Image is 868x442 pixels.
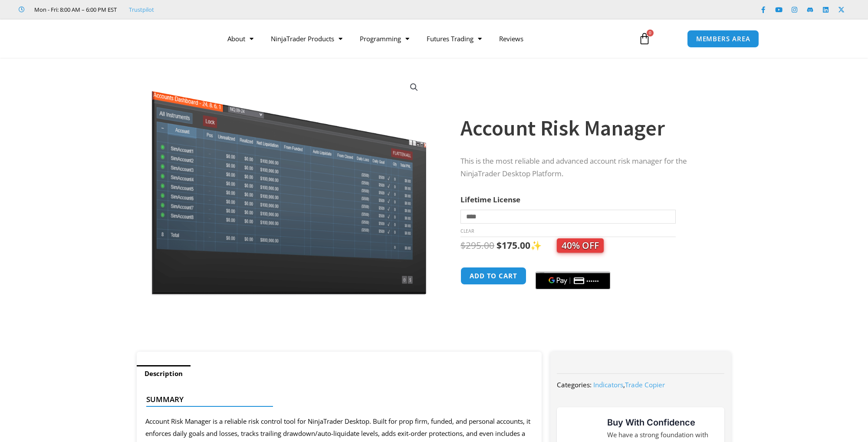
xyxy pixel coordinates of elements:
[687,30,759,48] a: MEMBERS AREA
[530,239,604,251] span: ✨
[625,380,665,389] a: Trade Copier
[219,29,628,49] nav: Menu
[460,113,714,143] h1: Account Risk Manager
[406,79,422,95] a: View full-screen image gallery
[536,272,610,289] button: Buy with GPay
[496,239,530,251] bdi: 175.00
[460,267,526,285] button: Add to cart
[593,380,623,389] a: Indicators
[149,73,428,295] img: Screenshot 2024-08-26 15462845454
[647,30,654,36] span: 0
[607,416,716,429] h3: Buy With Confidence
[418,29,490,49] a: Futures Trading
[460,155,714,180] p: This is the most reliable and advanced account risk manager for the NinjaTrader Desktop Platform.
[137,365,191,382] a: Description
[460,239,494,251] bdi: 295.00
[496,239,502,251] span: $
[557,380,592,389] span: Categories:
[351,29,418,49] a: Programming
[460,228,474,234] a: Clear options
[625,26,664,51] a: 0
[460,239,466,251] span: $
[696,36,750,42] span: MEMBERS AREA
[534,266,612,267] iframe: Secure payment input frame
[490,29,532,49] a: Reviews
[32,4,117,15] span: Mon - Fri: 8:00 AM – 6:00 PM EST
[593,380,665,389] span: ,
[262,29,351,49] a: NinjaTrader Products
[219,29,262,49] a: About
[587,278,600,284] text: ••••••
[109,23,202,54] img: LogoAI | Affordable Indicators – NinjaTrader
[557,238,604,253] span: 40% OFF
[460,195,520,205] label: Lifetime License
[129,4,154,15] a: Trustpilot
[146,395,525,404] h4: Summary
